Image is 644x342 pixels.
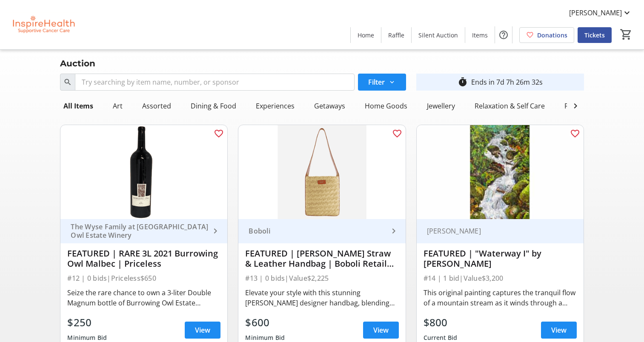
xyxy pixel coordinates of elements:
span: Filter [368,77,385,87]
div: Art [109,97,126,114]
a: View [185,322,220,339]
div: Auction [55,57,100,70]
div: All Items [60,97,97,114]
div: Ends in 7d 7h 26m 32s [471,77,543,87]
div: This original painting captures the tranquil flow of a mountain stream as it winds through a lush... [424,288,577,308]
a: Donations [519,27,574,43]
mat-icon: keyboard_arrow_right [389,226,399,236]
mat-icon: keyboard_arrow_right [210,226,220,236]
button: Cart [618,27,634,42]
img: FEATURED | RARE 3L 2021 Burrowing Owl Malbec | Priceless [60,125,227,219]
span: Donations [537,31,567,40]
div: FEATURED | RARE 3L 2021 Burrowing Owl Malbec | Priceless [67,248,220,269]
div: Seize the rare chance to own a 3-liter Double Magnum bottle of Burrowing Owl Estate Winery’s 2021... [67,288,220,308]
a: Home [351,27,381,43]
div: Home Goods [361,97,411,114]
span: View [551,325,567,335]
button: Help [495,26,512,43]
a: The Wyse Family at [GEOGRAPHIC_DATA] Owl Estate Winery [60,219,227,243]
mat-icon: favorite_outline [214,128,224,139]
span: View [195,325,210,335]
div: Retail [561,97,586,114]
div: #13 | 0 bids | Value $2,225 [245,272,398,284]
a: View [541,322,577,339]
div: Jewellery [424,97,458,114]
div: Boboli [245,227,388,235]
div: FEATURED | [PERSON_NAME] Straw & Leather Handbag | Boboli Retail Group [245,248,398,269]
div: The Wyse Family at [GEOGRAPHIC_DATA] Owl Estate Winery [67,222,210,239]
mat-icon: favorite_outline [392,128,402,139]
div: [PERSON_NAME] [424,227,567,235]
div: #12 | 0 bids | Priceless $650 [67,272,220,284]
span: Tickets [584,31,605,40]
div: $250 [67,315,107,330]
div: Experiences [252,97,298,114]
div: Dining & Food [187,97,240,114]
mat-icon: timer_outline [458,77,468,87]
a: View [363,322,399,339]
div: Getaways [311,97,349,114]
div: Assorted [139,97,175,114]
span: View [373,325,389,335]
img: InspireHealth Supportive Cancer Care's Logo [5,3,81,46]
div: Relaxation & Self Care [471,97,548,114]
div: FEATURED | "Waterway I" by [PERSON_NAME] [424,248,577,269]
span: Silent Auction [418,31,458,40]
input: Try searching by item name, number, or sponsor [75,74,354,91]
span: Home [358,31,374,40]
span: Raffle [388,31,404,40]
a: Items [465,27,495,43]
a: Raffle [381,27,411,43]
div: $600 [245,315,285,330]
div: $800 [424,315,458,330]
div: #14 | 1 bid | Value $3,200 [424,272,577,284]
img: FEATURED | "Waterway I" by Warren Goodman [417,125,584,219]
div: Elevate your style with this stunning [PERSON_NAME] designer handbag, blending timeless elegance ... [245,288,398,308]
mat-icon: favorite_outline [570,128,580,139]
img: FEATURED | Giambattista Valli Straw & Leather Handbag | Boboli Retail Group [238,125,405,219]
button: [PERSON_NAME] [562,6,639,20]
a: Silent Auction [412,27,465,43]
button: Filter [358,74,406,91]
a: Tickets [578,27,612,43]
span: Items [472,31,488,40]
span: [PERSON_NAME] [569,8,622,18]
a: Boboli [238,219,405,243]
